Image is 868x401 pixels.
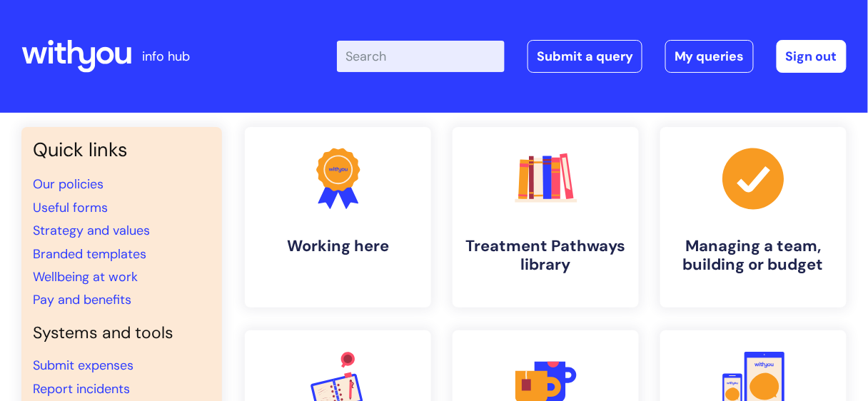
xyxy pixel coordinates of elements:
a: Submit a query [528,40,642,73]
a: Managing a team, building or budget [660,127,847,308]
a: Our policies [33,176,104,193]
h4: Working here [256,237,420,255]
a: Working here [245,127,431,308]
h4: Systems and tools [33,323,211,343]
h3: Quick links [33,138,211,161]
a: Branded templates [33,245,146,263]
a: Pay and benefits [33,291,131,308]
a: Submit expenses [33,357,133,374]
a: Strategy and values [33,222,150,239]
a: Sign out [777,40,847,73]
h4: Treatment Pathways library [464,237,627,275]
a: My queries [665,40,754,73]
h4: Managing a team, building or budget [672,237,835,275]
p: info hub [142,45,190,68]
a: Wellbeing at work [33,268,138,285]
a: Useful forms [33,199,108,216]
input: Search [337,41,505,72]
a: Treatment Pathways library [453,127,639,308]
div: | - [337,40,847,73]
